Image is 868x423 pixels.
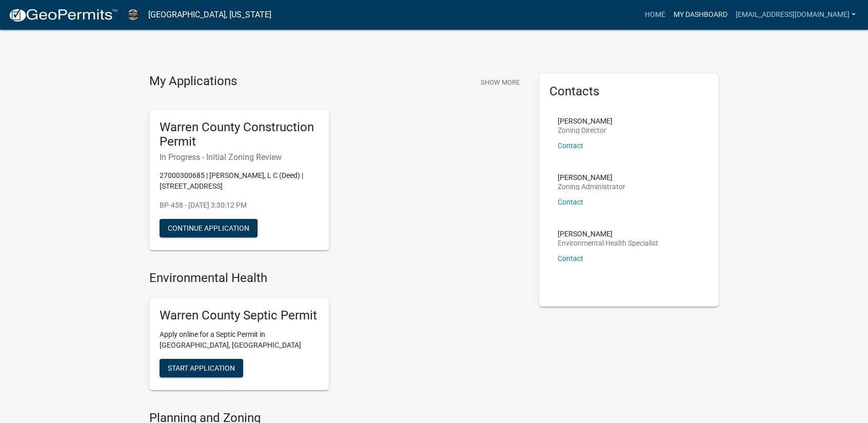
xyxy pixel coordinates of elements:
[558,198,583,206] a: Contact
[732,5,860,25] a: [EMAIL_ADDRESS][DOMAIN_NAME]
[160,329,319,351] p: Apply online for a Septic Permit in [GEOGRAPHIC_DATA], [GEOGRAPHIC_DATA]
[160,308,319,323] h5: Warren County Septic Permit
[160,120,319,150] h5: Warren County Construction Permit
[549,84,708,99] h5: Contacts
[558,254,583,263] a: Contact
[149,74,237,89] h4: My Applications
[168,364,235,372] span: Start Application
[558,117,613,125] p: [PERSON_NAME]
[149,271,524,286] h4: Environmental Health
[160,152,319,162] h6: In Progress - Initial Zoning Review
[160,170,319,192] p: 27000300685 | [PERSON_NAME], L C (Deed) | [STREET_ADDRESS]
[558,183,625,190] p: Zoning Administrator
[148,6,271,24] a: [GEOGRAPHIC_DATA], [US_STATE]
[558,142,583,150] a: Contact
[558,230,658,237] p: [PERSON_NAME]
[160,219,258,237] button: Continue Application
[160,359,243,377] button: Start Application
[558,174,625,181] p: [PERSON_NAME]
[126,8,140,22] img: Warren County, Iowa
[641,5,669,25] a: Home
[477,74,524,91] button: Show More
[669,5,732,25] a: My Dashboard
[558,239,658,247] p: Environmental Health Specialist
[558,127,613,134] p: Zoning Director
[160,200,319,211] p: BP-458 - [DATE] 3:30:12 PM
